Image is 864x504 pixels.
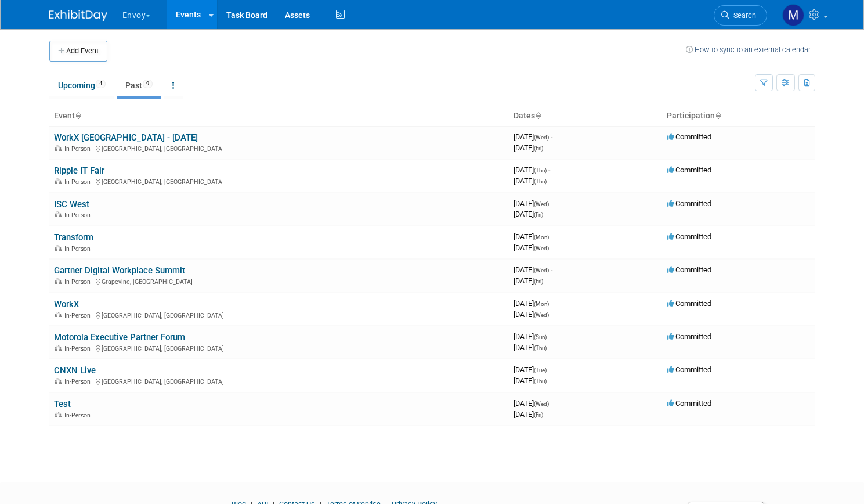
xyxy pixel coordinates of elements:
span: (Fri) [534,278,543,285]
span: In-Person [64,378,94,386]
div: [GEOGRAPHIC_DATA], [GEOGRAPHIC_DATA] [54,143,504,153]
div: Grapevine, [GEOGRAPHIC_DATA] [54,276,504,286]
a: How to sync to an external calendar... [686,45,815,54]
img: In-Person Event [55,312,62,318]
span: [DATE] [514,365,550,374]
span: [DATE] [514,199,552,208]
span: 9 [143,80,153,88]
span: [DATE] [514,243,549,252]
a: ISC West [54,199,89,210]
span: (Sun) [534,334,547,340]
a: Sort by Start Date [535,111,541,120]
span: - [551,232,552,241]
span: In-Person [64,312,94,319]
a: Test [54,399,71,409]
a: CNXN Live [54,365,96,376]
span: [DATE] [514,376,547,385]
span: (Wed) [534,245,549,251]
span: (Thu) [534,378,547,384]
th: Dates [509,106,662,126]
span: In-Person [64,178,94,186]
span: (Mon) [534,234,549,240]
a: Gartner Digital Workplace Summit [54,265,185,276]
span: (Wed) [534,134,549,141]
div: [GEOGRAPHIC_DATA], [GEOGRAPHIC_DATA] [54,343,504,352]
div: [GEOGRAPHIC_DATA], [GEOGRAPHIC_DATA] [54,376,504,386]
span: - [551,132,552,141]
a: Ripple IT Fair [54,165,104,176]
img: In-Person Event [55,245,62,251]
span: [DATE] [514,310,549,319]
img: In-Person Event [55,278,62,284]
span: - [548,365,550,374]
a: Transform [54,232,93,243]
span: [DATE] [514,276,543,285]
span: Committed [667,199,711,208]
a: WorkX [54,299,79,309]
span: (Fri) [534,145,543,152]
span: (Wed) [534,312,549,318]
span: (Wed) [534,267,549,273]
th: Participation [662,106,815,126]
span: - [551,265,552,274]
span: (Fri) [534,412,543,418]
span: [DATE] [514,299,552,308]
span: In-Person [64,278,94,286]
span: [DATE] [514,165,550,174]
span: [DATE] [514,410,543,419]
span: Committed [667,232,711,241]
span: (Thu) [534,167,547,174]
img: In-Person Event [55,345,62,351]
a: WorkX [GEOGRAPHIC_DATA] - [DATE] [54,132,198,143]
img: In-Person Event [55,378,62,384]
span: (Fri) [534,211,543,218]
span: [DATE] [514,265,552,274]
span: [DATE] [514,132,552,141]
img: In-Person Event [55,178,62,184]
span: Search [729,11,756,20]
span: In-Person [64,412,94,419]
img: ExhibitDay [49,10,107,21]
span: 4 [96,80,106,88]
span: - [551,399,552,408]
span: In-Person [64,211,94,219]
span: In-Person [64,245,94,253]
span: Committed [667,299,711,308]
span: - [548,165,550,174]
span: In-Person [64,145,94,153]
span: (Mon) [534,301,549,307]
span: In-Person [64,345,94,352]
span: [DATE] [514,210,543,218]
span: [DATE] [514,332,550,341]
span: Committed [667,132,711,141]
a: Search [714,5,767,26]
span: (Wed) [534,401,549,407]
a: Past9 [117,74,161,96]
a: Motorola Executive Partner Forum [54,332,185,343]
img: In-Person Event [55,211,62,217]
button: Add Event [49,41,107,62]
span: - [548,332,550,341]
span: [DATE] [514,143,543,152]
div: [GEOGRAPHIC_DATA], [GEOGRAPHIC_DATA] [54,310,504,319]
a: Sort by Participation Type [715,111,721,120]
a: Upcoming4 [49,74,114,96]
img: Matt h [782,4,804,26]
span: Committed [667,265,711,274]
th: Event [49,106,509,126]
span: (Thu) [534,178,547,185]
span: Committed [667,365,711,374]
a: Sort by Event Name [75,111,81,120]
span: - [551,299,552,308]
span: Committed [667,399,711,408]
img: In-Person Event [55,412,62,417]
span: - [551,199,552,208]
span: (Tue) [534,367,547,373]
span: (Thu) [534,345,547,351]
span: [DATE] [514,177,547,185]
span: [DATE] [514,399,552,408]
span: [DATE] [514,343,547,352]
span: Committed [667,332,711,341]
span: [DATE] [514,232,552,241]
img: In-Person Event [55,145,62,151]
